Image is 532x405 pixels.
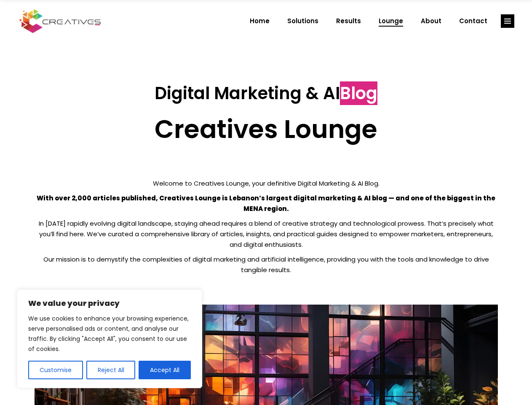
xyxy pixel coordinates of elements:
[250,10,270,32] span: Home
[336,10,361,32] span: Results
[86,361,136,379] button: Reject All
[241,10,278,32] a: Home
[501,14,514,28] a: link
[18,8,103,34] img: Creatives
[35,254,498,275] p: Our mission is to demystify the complexities of digital marketing and artificial intelligence, pr...
[370,10,412,32] a: Lounge
[35,218,498,250] p: In [DATE] rapidly evolving digital landscape, staying ahead requires a blend of creative strategy...
[28,313,191,354] p: We use cookies to enhance your browsing experience, serve personalised ads or content, and analys...
[287,10,318,32] span: Solutions
[28,298,191,308] p: We value your privacy
[35,178,498,189] p: Welcome to Creatives Lounge, your definitive Digital Marketing & AI Blog.
[412,10,450,32] a: About
[421,10,441,32] span: About
[35,114,498,144] h2: Creatives Lounge
[379,10,403,32] span: Lounge
[450,10,496,32] a: Contact
[28,361,83,379] button: Customise
[37,194,495,213] strong: With over 2,000 articles published, Creatives Lounge is Lebanon’s largest digital marketing & AI ...
[35,83,498,103] h3: Digital Marketing & AI
[278,10,327,32] a: Solutions
[327,10,370,32] a: Results
[139,361,191,379] button: Accept All
[17,289,202,388] div: We value your privacy
[459,10,487,32] span: Contact
[340,81,377,105] span: Blog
